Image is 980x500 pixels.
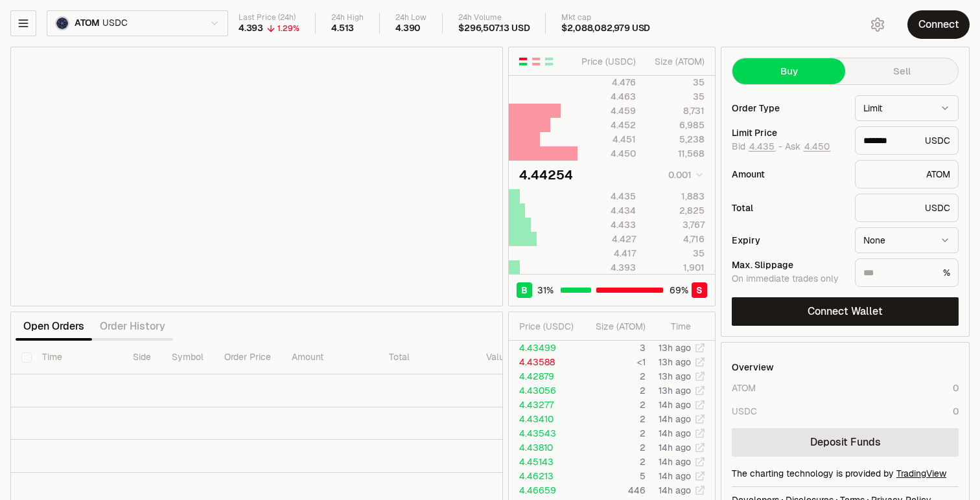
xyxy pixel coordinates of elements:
button: Show Buy Orders Only [544,56,554,67]
time: 14h ago [659,427,691,439]
div: USDC [732,405,757,418]
div: 4.433 [578,218,636,231]
div: USDC [855,194,959,222]
div: 4.476 [578,76,636,89]
time: 14h ago [659,470,691,482]
div: ATOM [732,381,756,394]
div: 1,883 [647,190,705,203]
td: 4.46213 [509,469,580,483]
td: 2 [580,412,646,426]
button: None [855,227,959,253]
button: Connect Wallet [732,297,959,326]
div: 4,716 [647,233,705,245]
td: 4.43543 [509,426,580,440]
button: 4.435 [748,141,776,152]
div: ATOM [855,160,959,188]
div: 4.463 [578,90,636,103]
div: 35 [647,247,705,260]
div: Max. Slippage [732,260,845,269]
div: Price ( USDC ) [578,55,636,68]
span: B [521,284,528,297]
div: 11,568 [647,147,705,160]
td: 5 [580,469,646,483]
div: Size ( ATOM ) [590,320,646,333]
time: 13h ago [659,370,691,382]
div: 4.459 [578,104,636,117]
button: Show Sell Orders Only [531,56,541,67]
button: Buy [732,58,845,84]
div: 4.393 [239,23,263,34]
div: 1.29% [277,23,299,34]
button: 0.001 [664,167,705,183]
td: 4.43810 [509,440,580,455]
th: Value [476,341,520,374]
div: 4.513 [331,23,354,34]
button: Show Buy and Sell Orders [518,56,528,67]
div: USDC [855,126,959,155]
td: 2 [580,426,646,440]
div: Time [657,320,691,333]
div: Overview [732,361,774,374]
td: 4.45143 [509,455,580,469]
time: 13h ago [659,342,691,354]
td: 4.46659 [509,483,580,497]
button: Limit [855,95,959,121]
span: 31 % [537,284,554,297]
div: Expiry [732,236,845,245]
img: ATOM Logo [56,17,68,29]
div: 4.451 [578,133,636,146]
time: 14h ago [659,484,691,496]
td: 2 [580,398,646,412]
td: 446 [580,483,646,497]
button: Open Orders [16,313,92,339]
time: 14h ago [659,413,691,425]
div: 4.427 [578,233,636,245]
div: 8,731 [647,104,705,117]
div: 24h Volume [458,13,530,23]
div: % [855,258,959,287]
div: 4.434 [578,204,636,217]
span: Bid - [732,141,782,153]
th: Side [122,341,161,374]
th: Time [32,341,122,374]
div: Amount [732,170,845,179]
span: S [696,284,703,297]
div: 4.435 [578,190,636,203]
td: 2 [580,440,646,455]
time: 14h ago [659,456,691,468]
div: Price ( USDC ) [519,320,579,333]
a: Deposit Funds [732,428,959,457]
div: 0 [953,405,959,418]
td: 2 [580,369,646,383]
th: Total [379,341,476,374]
button: Sell [845,58,958,84]
th: Order Price [214,341,281,374]
div: On immediate trades only [732,273,845,285]
td: 3 [580,341,646,355]
button: Connect [907,10,970,39]
div: 4.44254 [519,166,573,184]
div: 5,238 [647,133,705,146]
th: Amount [281,341,379,374]
time: 14h ago [659,399,691,411]
td: 4.43588 [509,355,580,369]
time: 13h ago [659,385,691,396]
button: 4.450 [803,141,831,152]
div: 4.452 [578,119,636,131]
div: 3,767 [647,218,705,231]
div: 1,901 [647,261,705,274]
td: 4.43499 [509,341,580,355]
td: 4.43056 [509,383,580,398]
div: Limit Price [732,128,845,137]
div: 6,985 [647,119,705,131]
span: USDC [102,17,127,29]
div: 2,825 [647,204,705,217]
a: TradingView [896,468,946,479]
td: 2 [580,455,646,469]
div: The charting technology is provided by [732,467,959,480]
div: $2,088,082,979 USD [561,23,650,34]
time: 14h ago [659,442,691,453]
button: Select all [21,352,32,363]
div: Size ( ATOM ) [647,55,705,68]
div: 24h Low [395,13,426,23]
